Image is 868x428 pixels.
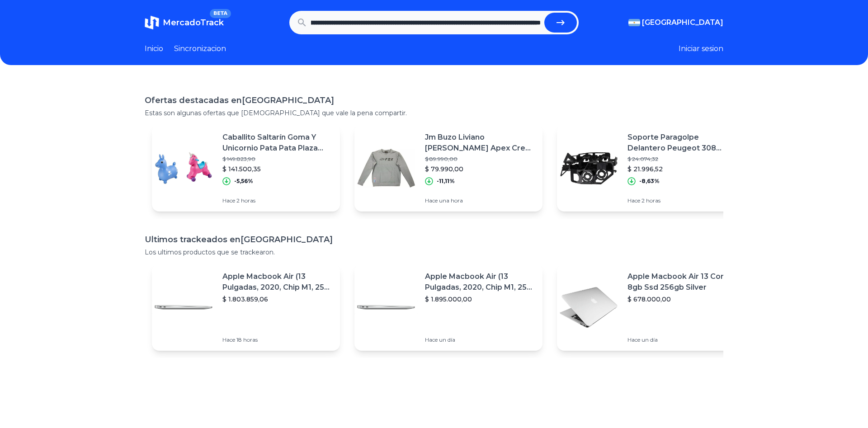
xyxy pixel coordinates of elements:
a: Featured imageJm Buzo Liviano [PERSON_NAME] Apex Crew Fleece Gris Casual$ 89.990,00$ 79.990,00-11... [354,125,542,212]
img: Featured image [557,276,620,339]
img: Featured image [354,276,418,339]
a: Sincronizacion [174,43,226,54]
p: Hace 18 horas [222,336,333,343]
img: Featured image [557,136,620,200]
p: -8,63% [639,178,660,185]
p: $ 678.000,00 [627,295,738,304]
p: -5,56% [234,178,253,185]
p: $ 141.500,35 [222,165,333,174]
a: Featured imageApple Macbook Air (13 Pulgadas, 2020, Chip M1, 256 Gb De Ssd, 8 Gb De Ram) - Plata$... [152,264,340,351]
a: Inicio [145,43,163,54]
p: $ 1.895.000,00 [425,295,535,304]
p: Apple Macbook Air (13 Pulgadas, 2020, Chip M1, 256 Gb De Ssd, 8 Gb De Ram) - Plata [425,271,535,293]
button: [GEOGRAPHIC_DATA] [628,17,723,28]
img: Featured image [152,136,215,200]
p: Estas son algunas ofertas que [DEMOGRAPHIC_DATA] que vale la pena compartir. [145,108,723,118]
img: Featured image [152,276,215,339]
p: Hace un día [425,336,535,343]
a: MercadoTrackBETA [145,15,224,30]
p: Soporte Paragolpe Delantero Peugeot 308 09/19 [627,132,738,154]
img: Featured image [354,136,418,200]
p: -11,11% [437,178,455,185]
p: $ 21.996,52 [627,165,738,174]
p: $ 79.990,00 [425,165,535,174]
a: Featured imageApple Macbook Air (13 Pulgadas, 2020, Chip M1, 256 Gb De Ssd, 8 Gb De Ram) - Plata$... [354,264,542,351]
p: $ 149.823,90 [222,155,333,163]
button: Iniciar sesion [679,43,723,54]
p: Apple Macbook Air (13 Pulgadas, 2020, Chip M1, 256 Gb De Ssd, 8 Gb De Ram) - Plata [222,271,333,293]
a: Featured imageCaballito Saltarín Goma Y Unicornio Pata Pata Plaza Blanda$ 149.823,90$ 141.500,35-... [152,125,340,212]
img: Argentina [628,19,640,26]
p: Jm Buzo Liviano [PERSON_NAME] Apex Crew Fleece Gris Casual [425,132,535,154]
a: Featured imageSoporte Paragolpe Delantero Peugeot 308 09/19$ 24.074,32$ 21.996,52-8,63%Hace 2 horas [557,125,745,212]
p: $ 24.074,32 [627,155,738,163]
p: Caballito Saltarín Goma Y Unicornio Pata Pata Plaza Blanda [222,132,333,154]
h1: Ofertas destacadas en [GEOGRAPHIC_DATA] [145,94,723,107]
p: $ 1.803.859,06 [222,295,333,304]
p: Los ultimos productos que se trackearon. [145,248,723,257]
p: $ 89.990,00 [425,155,535,163]
span: BETA [210,9,231,18]
p: Hace un día [627,336,738,343]
p: Hace una hora [425,197,535,204]
p: Apple Macbook Air 13 Core I5 8gb Ssd 256gb Silver [627,271,738,293]
p: Hace 2 horas [222,197,333,204]
p: Hace 2 horas [627,197,738,204]
h1: Ultimos trackeados en [GEOGRAPHIC_DATA] [145,233,723,246]
img: MercadoTrack [145,15,159,30]
a: Featured imageApple Macbook Air 13 Core I5 8gb Ssd 256gb Silver$ 678.000,00Hace un día [557,264,745,351]
span: MercadoTrack [163,18,224,28]
span: [GEOGRAPHIC_DATA] [642,17,723,28]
